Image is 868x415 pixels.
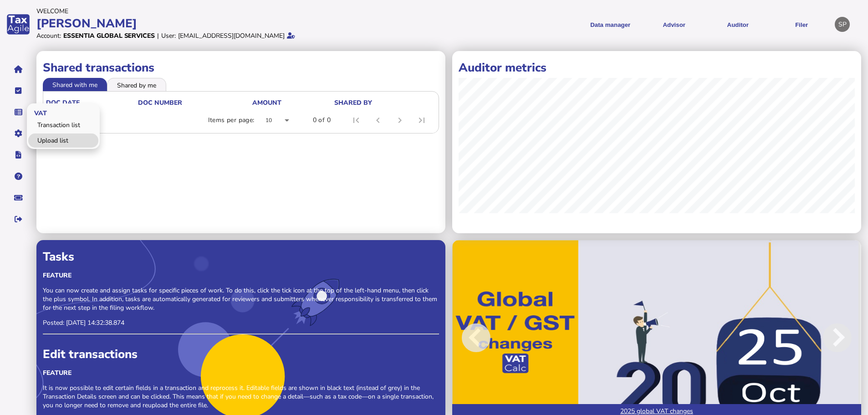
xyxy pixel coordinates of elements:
button: Last page [411,109,433,131]
button: Tasks [9,81,28,100]
div: doc date [46,98,137,107]
div: 0 of 0 [313,116,331,125]
div: Welcome [36,7,431,15]
button: Data manager [9,102,28,122]
button: Shows a dropdown of Data manager options [582,13,639,36]
h1: Auditor metrics [459,60,855,76]
div: shared by [334,98,434,107]
p: It is now possible to edit certain fields in a transaction and reprocess it. Editable fields are ... [43,384,439,410]
button: First page [345,109,367,131]
i: Data manager [15,112,22,113]
button: Previous page [367,109,389,131]
div: Amount [252,98,281,107]
div: shared by [334,98,372,107]
p: You can now create and assign tasks for specific pieces of work. To do this, click the tick icon ... [43,286,439,312]
div: Edit transactions [43,346,439,362]
div: doc number [138,98,251,107]
a: Upload list [28,133,98,148]
button: Shows a dropdown of VAT Advisor options [645,13,703,36]
div: doc number [138,98,182,107]
div: Amount [252,98,333,107]
div: Items per page: [208,116,255,125]
div: Profile settings [835,17,850,32]
button: Filer [773,13,830,36]
button: Help pages [9,167,28,186]
menu: navigate products [436,13,831,36]
div: [EMAIL_ADDRESS][DOMAIN_NAME] [178,31,285,40]
button: Next page [389,109,411,131]
button: Home [9,60,28,79]
div: Tasks [43,249,439,265]
p: Posted: [DATE] 14:32:38.874 [43,318,439,327]
div: Feature [43,271,439,280]
div: doc date [46,98,80,107]
div: Feature [43,369,439,377]
button: Sign out [9,210,28,229]
div: Account: [36,31,61,40]
button: Auditor [709,13,766,36]
div: [PERSON_NAME] [36,15,431,31]
button: Developer hub links [9,145,28,164]
a: Transaction list [28,118,98,132]
li: Shared with me [43,78,107,91]
button: Manage settings [9,124,28,143]
h1: Shared transactions [43,60,439,76]
button: Raise a support ticket [9,188,28,207]
span: VAT [27,102,51,123]
li: Shared by me [107,78,166,91]
div: Essentia Global Services [63,31,155,40]
div: | [157,31,159,40]
div: User: [161,31,176,40]
i: Email verified [287,32,295,39]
